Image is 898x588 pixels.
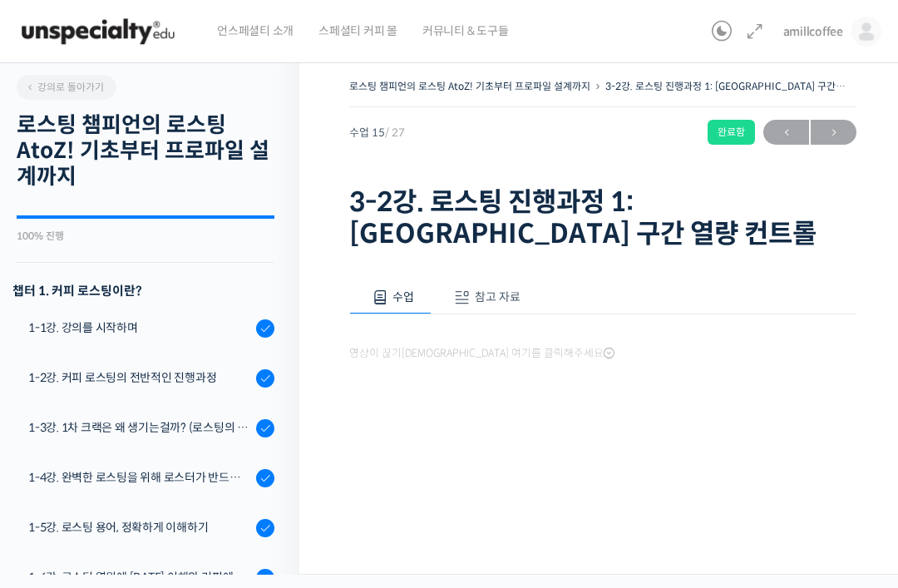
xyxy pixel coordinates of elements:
[28,518,251,536] div: 1-5강. 로스팅 용어, 정확하게 이해하기
[349,347,614,360] span: 영상이 끊기[DEMOGRAPHIC_DATA] 여기를 클릭해주세요
[28,418,251,437] div: 1-3강. 1차 크랙은 왜 생기는걸까? (로스팅의 물리적, 화학적 변화)
[349,80,590,92] a: 로스팅 챔피언의 로스팅 AtoZ! 기초부터 프로파일 설계까지
[17,231,274,241] div: 100% 진행
[28,319,251,337] div: 1-1강. 강의를 시작하며
[28,568,251,586] div: 1-6강. 로스팅 열원에 [DATE] 이해와 커피에 미치는 영향
[349,127,405,138] span: 수업 15
[811,120,856,145] a: 다음→
[25,81,104,93] span: 강의로 돌아가기
[475,289,521,304] span: 참고 자료
[385,126,405,140] span: / 27
[349,186,856,250] h1: 3-2강. 로스팅 진행과정 1: [GEOGRAPHIC_DATA] 구간 열량 컨트롤
[763,121,809,144] span: ←
[708,120,755,145] div: 완료함
[783,24,843,39] span: amillcoffee
[12,279,274,302] h3: 챕터 1. 커피 로스팅이란?
[17,75,116,100] a: 강의로 돌아가기
[763,120,809,145] a: ←이전
[28,368,251,387] div: 1-2강. 커피 로스팅의 전반적인 진행과정
[392,289,414,304] span: 수업
[28,468,251,487] div: 1-4강. 완벽한 로스팅을 위해 로스터가 반드시 갖춰야 할 것 (로스팅 목표 설정하기)
[17,112,274,190] h2: 로스팅 챔피언의 로스팅 AtoZ! 기초부터 프로파일 설계까지
[811,121,856,144] span: →
[605,80,886,92] a: 3-2강. 로스팅 진행과정 1: [GEOGRAPHIC_DATA] 구간 열량 컨트롤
